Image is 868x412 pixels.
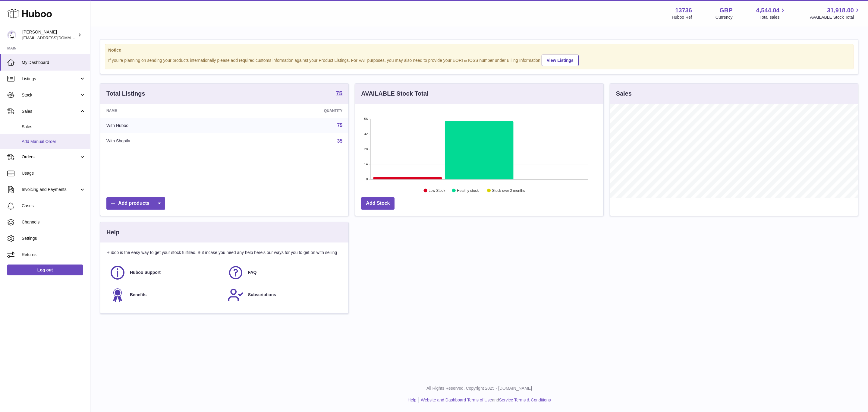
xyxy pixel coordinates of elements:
[22,139,86,144] span: Add Manual Order
[228,265,340,281] a: FAQ
[336,90,342,97] a: 75
[364,147,368,151] text: 28
[106,228,119,236] h3: Help
[616,90,632,98] h3: Sales
[22,109,79,114] span: Sales
[364,162,368,166] text: 14
[109,265,222,281] a: Huboo Support
[756,6,780,14] span: 4,544.04
[109,287,222,303] a: Benefits
[364,132,368,136] text: 42
[22,236,86,241] span: Settings
[108,47,850,53] strong: Notice
[95,385,863,391] p: All Rights Reserved. Copyright 2025 - [DOMAIN_NAME]
[408,398,417,402] a: Help
[248,270,257,275] span: FAQ
[22,60,86,65] span: My Dashboard
[22,170,86,176] span: Usage
[7,30,16,40] img: internalAdmin-13736@internal.huboo.com
[419,397,551,403] li: and
[827,6,854,14] span: 31,918.00
[364,117,368,121] text: 56
[715,14,733,20] div: Currency
[7,265,83,275] a: Log out
[100,118,234,133] td: With Huboo
[130,270,161,275] span: Huboo Support
[106,90,145,98] h3: Total Listings
[810,14,861,20] span: AVAILABLE Stock Total
[22,76,79,82] span: Listings
[429,189,445,193] text: Low Stock
[234,104,348,118] th: Quantity
[22,187,79,192] span: Invoicing and Payments
[106,197,165,210] a: Add products
[108,54,850,66] div: If you're planning on sending your products internationally please add required customs informati...
[100,133,234,149] td: With Shopify
[337,123,343,128] a: 75
[248,292,276,298] span: Subscriptions
[22,29,77,41] div: [PERSON_NAME]
[22,252,86,258] span: Returns
[106,250,342,255] p: Huboo is the easy way to get your stock fulfilled. But incase you need any help here's our ways f...
[228,287,340,303] a: Subscriptions
[22,219,86,225] span: Channels
[22,203,86,209] span: Cases
[542,55,579,66] a: View Listings
[361,90,428,98] h3: AVAILABLE Stock Total
[421,398,492,402] a: Website and Dashboard Terms of Use
[22,154,79,160] span: Orders
[492,189,525,193] text: Stock over 2 months
[675,6,692,14] strong: 13736
[22,124,86,130] span: Sales
[499,398,551,402] a: Service Terms & Conditions
[810,6,861,20] a: 31,918.00 AVAILABLE Stock Total
[759,14,786,20] span: Total sales
[366,177,368,181] text: 0
[457,189,479,193] text: Healthy stock
[361,197,395,210] a: Add Stock
[672,14,692,20] div: Huboo Ref
[22,35,89,40] span: [EMAIL_ADDRESS][DOMAIN_NAME]
[22,92,79,98] span: Stock
[130,292,146,298] span: Benefits
[100,104,234,118] th: Name
[756,6,787,20] a: 4,544.04 Total sales
[719,6,732,14] strong: GBP
[336,90,342,96] strong: 75
[337,138,343,144] a: 35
